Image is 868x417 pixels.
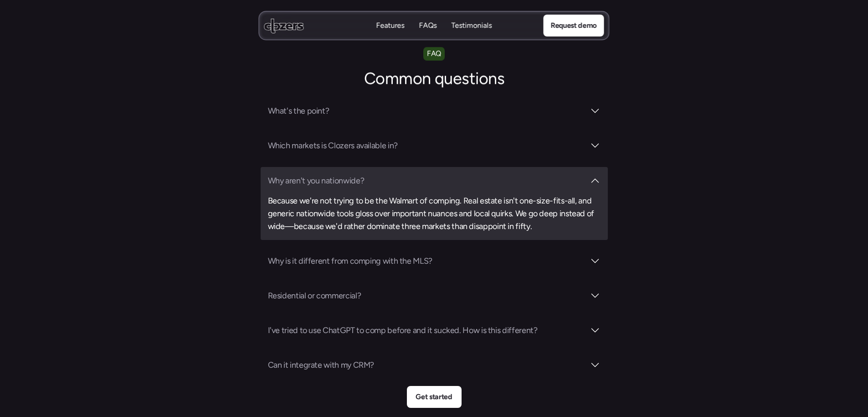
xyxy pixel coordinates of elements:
p: FAQs [419,31,437,41]
a: FAQsFAQs [419,21,437,31]
h3: Why is it different from comping with the MLS? [268,255,585,267]
a: Request demo [543,15,604,36]
p: Testimonials [452,31,492,41]
a: FeaturesFeatures [376,21,405,31]
p: Get started [416,391,452,403]
h3: What's the point? [268,104,585,117]
p: FAQs [419,21,437,31]
h3: Residential or commercial? [268,289,585,302]
p: Features [376,31,405,41]
p: Request demo [550,20,596,31]
a: Get started [407,386,462,408]
p: Testimonials [452,21,492,31]
h3: Why aren't you nationwide? [268,174,585,187]
h3: I've tried to use ChatGPT to comp before and it sucked. How is this different? [268,324,585,337]
h3: Which markets is Clozers available in? [268,139,585,152]
a: TestimonialsTestimonials [452,21,492,31]
h2: Common questions [279,68,589,90]
h3: Can it integrate with my CRM? [268,359,585,371]
h3: Because we're not trying to be the Walmart of comping. Real estate isn't one-size-fits-all, and g... [268,194,601,233]
p: Features [376,21,405,31]
p: FAQ [427,48,441,60]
